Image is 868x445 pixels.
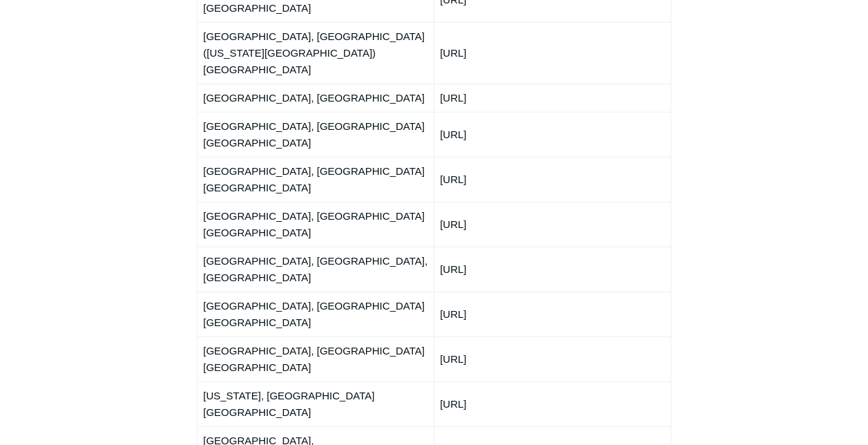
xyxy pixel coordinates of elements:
[197,381,434,426] td: [US_STATE], [GEOGRAPHIC_DATA] [GEOGRAPHIC_DATA]
[434,157,671,202] td: [URL]
[434,337,671,381] td: [URL]
[434,202,671,247] td: [URL]
[197,202,434,247] td: [GEOGRAPHIC_DATA], [GEOGRAPHIC_DATA] [GEOGRAPHIC_DATA]
[197,247,434,292] td: [GEOGRAPHIC_DATA], [GEOGRAPHIC_DATA], [GEOGRAPHIC_DATA]
[197,337,434,381] td: [GEOGRAPHIC_DATA], [GEOGRAPHIC_DATA] [GEOGRAPHIC_DATA]
[197,22,434,84] td: [GEOGRAPHIC_DATA], [GEOGRAPHIC_DATA] ([US_STATE][GEOGRAPHIC_DATA]) [GEOGRAPHIC_DATA]
[434,84,671,112] td: [URL]
[197,112,434,157] td: [GEOGRAPHIC_DATA], [GEOGRAPHIC_DATA] [GEOGRAPHIC_DATA]
[434,112,671,157] td: [URL]
[197,292,434,337] td: [GEOGRAPHIC_DATA], [GEOGRAPHIC_DATA] [GEOGRAPHIC_DATA]
[197,157,434,202] td: [GEOGRAPHIC_DATA], [GEOGRAPHIC_DATA] [GEOGRAPHIC_DATA]
[434,381,671,426] td: [URL]
[197,84,434,112] td: [GEOGRAPHIC_DATA], [GEOGRAPHIC_DATA]
[434,247,671,292] td: [URL]
[434,292,671,337] td: [URL]
[434,22,671,84] td: [URL]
